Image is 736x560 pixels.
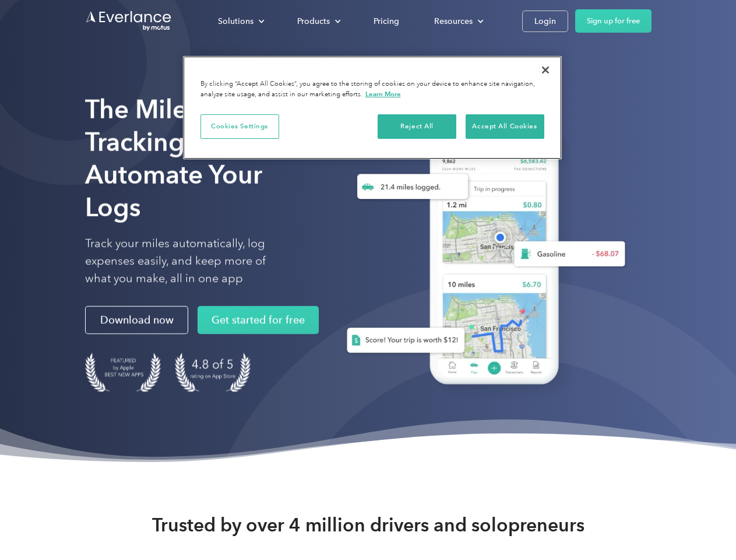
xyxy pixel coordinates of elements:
div: Products [286,11,350,32]
a: Pricing [362,11,411,32]
img: Badge for Featured by Apple Best New Apps [85,353,161,392]
a: More information about your privacy, opens in a new tab [365,90,401,98]
button: Close [533,57,558,83]
a: Login [522,10,568,32]
div: Login [534,14,556,29]
div: Cookie banner [183,56,562,159]
a: Get started for free [198,306,319,334]
div: Products [297,14,330,29]
div: Solutions [206,11,274,32]
img: Everlance, mileage tracker app, expense tracking app [328,111,635,402]
img: 4.9 out of 5 stars on the app store [175,353,251,392]
div: Resources [422,11,493,32]
button: Cookies Settings [200,114,279,139]
strong: Trusted by over 4 million drivers and solopreneurs [152,513,584,537]
div: By clicking “Accept All Cookies”, you agree to the storing of cookies on your device to enhance s... [200,79,544,100]
a: Go to homepage [85,10,172,32]
div: Resources [434,14,473,29]
a: Download now [85,306,188,334]
button: Accept All Cookies [466,114,544,139]
div: Privacy [183,56,562,159]
a: Sign up for free [575,9,652,33]
div: Pricing [374,14,399,29]
p: Track your miles automatically, log expenses easily, and keep more of what you make, all in one app [85,235,293,288]
button: Reject All [378,114,456,139]
div: Solutions [218,14,253,29]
